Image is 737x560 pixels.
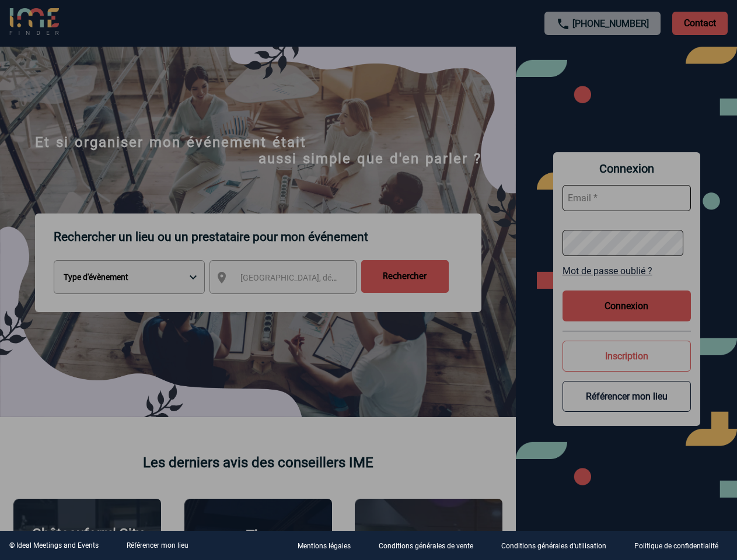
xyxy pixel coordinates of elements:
[634,542,718,551] p: Politique de confidentialité
[625,540,737,551] a: Politique de confidentialité
[369,540,492,551] a: Conditions générales de vente
[492,540,625,551] a: Conditions générales d'utilisation
[379,542,473,551] p: Conditions générales de vente
[288,540,369,551] a: Mentions légales
[298,542,351,551] p: Mentions légales
[9,541,99,549] div: © Ideal Meetings and Events
[127,541,188,549] a: Référencer mon lieu
[501,542,606,551] p: Conditions générales d'utilisation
